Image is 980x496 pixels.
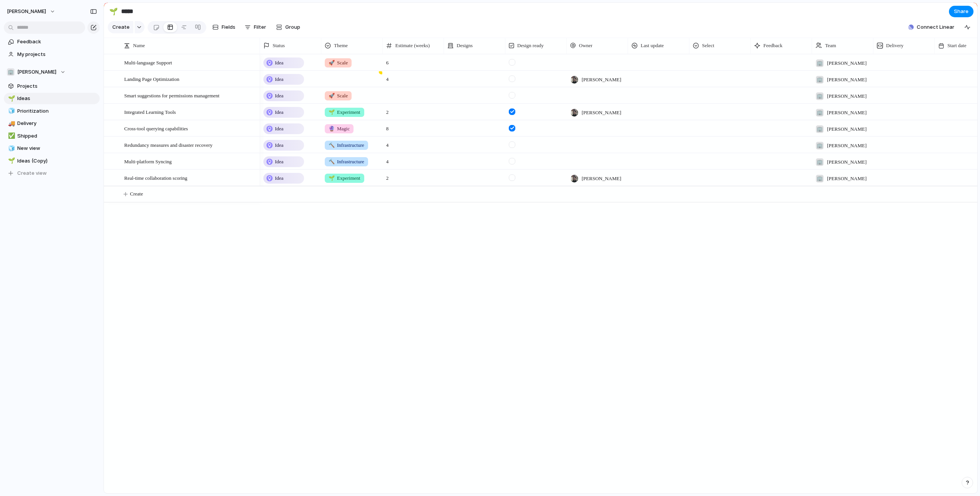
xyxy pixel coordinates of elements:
[582,109,621,117] span: [PERSON_NAME]
[273,42,285,49] span: Status
[816,125,824,133] div: 🏢
[17,51,97,58] span: My projects
[124,140,212,149] span: Redundancy measures and disaster recovery
[254,23,266,31] span: Filter
[275,108,283,116] span: Idea
[17,68,56,76] span: [PERSON_NAME]
[4,143,100,154] a: 🧊New view
[7,95,15,102] button: 🌱
[8,107,13,115] div: 🧊
[641,42,664,49] span: Last update
[275,141,283,149] span: Idea
[275,76,283,83] span: Idea
[329,93,335,99] span: 🚀
[275,174,283,182] span: Idea
[7,107,15,115] button: 🧊
[4,105,100,117] a: 🧊Prioritization
[329,174,360,182] span: Experiment
[17,157,97,165] span: Ideas (Copy)
[4,130,100,142] a: ✅Shipped
[275,125,283,133] span: Idea
[816,59,824,67] div: 🏢
[329,175,335,181] span: 🌱
[917,23,954,31] span: Connect Linear
[4,93,100,104] a: 🌱Ideas
[7,8,46,15] span: [PERSON_NAME]
[17,38,97,46] span: Feedback
[816,92,824,100] div: 🏢
[124,173,187,182] span: Real-time collaboration scoring
[272,21,304,33] button: Group
[133,42,145,49] span: Name
[947,42,966,49] span: Start date
[827,125,867,133] span: [PERSON_NAME]
[112,23,130,31] span: Create
[7,68,15,76] div: 🏢
[329,126,335,131] span: 🔮
[827,158,867,166] span: [PERSON_NAME]
[17,132,97,140] span: Shipped
[886,42,903,49] span: Delivery
[383,170,444,182] span: 2
[329,142,335,148] span: 🔨
[827,175,867,182] span: [PERSON_NAME]
[383,55,444,67] span: 6
[949,6,973,17] button: Share
[816,76,824,84] div: 🏢
[8,131,13,140] div: ✅
[827,76,867,84] span: [PERSON_NAME]
[17,95,97,102] span: Ideas
[7,157,15,165] button: 🌱
[383,137,444,149] span: 4
[285,23,300,31] span: Group
[582,76,621,84] span: [PERSON_NAME]
[209,21,238,33] button: Fields
[579,42,592,49] span: Owner
[124,91,219,100] span: Smart suggestions for permissions management
[4,118,100,129] a: 🚚Delivery
[827,59,867,67] span: [PERSON_NAME]
[124,124,188,133] span: Cross-tool querying capabilities
[4,168,100,179] button: Create view
[275,92,283,100] span: Idea
[107,5,120,18] button: 🌱
[8,156,13,165] div: 🌱
[395,42,430,49] span: Estimate (weeks)
[17,82,97,90] span: Projects
[7,120,15,127] button: 🚚
[222,23,235,31] span: Fields
[17,145,97,152] span: New view
[4,155,100,167] a: 🌱Ideas (Copy)
[4,66,100,78] button: 🏢[PERSON_NAME]
[329,141,364,149] span: Infrastructure
[905,21,957,33] button: Connect Linear
[4,80,100,92] a: Projects
[383,104,444,116] span: 2
[457,42,473,49] span: Designs
[816,158,824,166] div: 🏢
[275,59,283,67] span: Idea
[109,6,118,16] div: 🌱
[329,60,335,66] span: 🚀
[8,119,13,128] div: 🚚
[7,132,15,140] button: ✅
[329,108,360,116] span: Experiment
[582,175,621,182] span: [PERSON_NAME]
[763,42,783,49] span: Feedback
[17,120,97,127] span: Delivery
[8,144,13,153] div: 🧊
[825,42,836,49] span: Team
[383,121,444,133] span: 8
[334,42,348,49] span: Theme
[816,175,824,182] div: 🏢
[275,158,283,166] span: Idea
[17,169,47,177] span: Create view
[816,142,824,149] div: 🏢
[4,36,100,48] a: Feedback
[329,158,364,166] span: Infrastructure
[702,42,714,49] span: Select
